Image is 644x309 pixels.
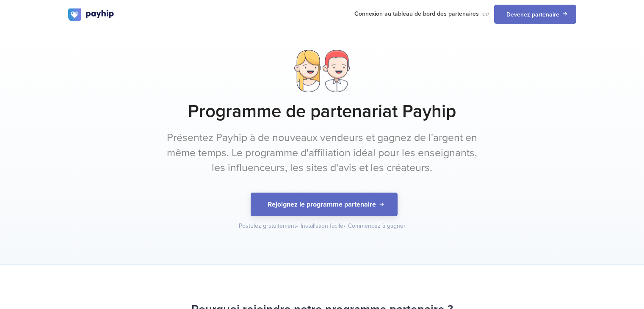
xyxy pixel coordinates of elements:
img: logo.svg [68,8,115,21]
font: Commencez à gagner [348,222,406,229]
font: Postulez gratuitement [239,222,296,229]
font: ou [482,10,489,17]
font: Programme de partenariat Payhip [188,100,456,122]
font: • [296,222,298,229]
font: • [343,222,345,229]
img: dude.png [323,50,350,92]
font: Présentez Payhip à de nouveaux vendeurs et gagnez de l'argent en même temps. Le programme d'affil... [167,131,477,174]
img: lady.png [294,50,321,92]
button: Rejoignez le programme partenaire [251,193,398,216]
font: Devenez partenaire [506,11,559,18]
font: Rejoignez le programme partenaire [268,200,376,209]
a: Devenez partenaire [494,5,576,24]
font: Installation facile [301,222,343,229]
font: Connexion au tableau de bord des partenaires [354,10,479,17]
